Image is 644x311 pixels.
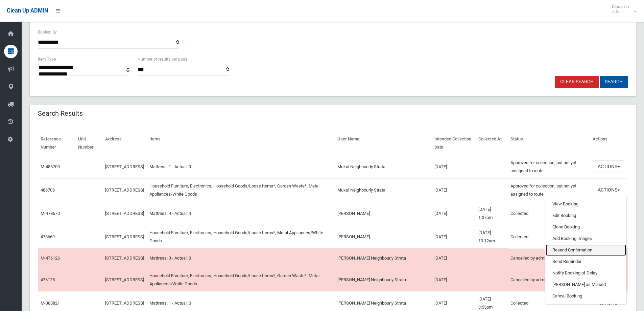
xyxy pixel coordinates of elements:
th: Items [147,132,334,155]
th: Status [508,132,590,155]
label: Item Type [38,55,56,63]
a: Resend Confirmation [546,244,626,256]
a: [STREET_ADDRESS] [105,234,144,239]
th: Intended Collection Date [432,132,476,155]
td: [PERSON_NAME] [335,225,432,248]
a: M-476126 [41,256,60,261]
td: [PERSON_NAME] Neighbourly Strata [335,248,432,268]
td: [DATE] 10:12am [476,225,508,248]
small: Admin [612,9,629,14]
td: Approved for collection, but not yet assigned to route [508,178,590,202]
button: Actions [593,160,625,173]
td: Mukul Neighbourly Strata [335,178,432,202]
th: Address [102,132,147,155]
td: [PERSON_NAME] [335,202,432,225]
td: Mattress: 1 - Actual: 0 [147,155,334,179]
th: Unit Number [75,132,102,155]
span: Clean Up ADMIN [7,7,48,14]
a: 478669 [41,234,55,239]
a: [STREET_ADDRESS] [105,164,144,169]
header: Search Results [30,107,91,120]
a: Clear Search [555,76,599,88]
td: Household Furniture, Electronics, Household Goods/Loose Items*, Metal Appliances/White Goods [147,225,334,248]
span: Clean Up [609,4,636,14]
td: Cancelled by admin before cutoff [508,248,590,268]
td: Household Furniture, Electronics, Household Goods/Loose Items*, Garden Waste*, Metal Appliances/W... [147,178,334,202]
button: Actions [593,184,625,196]
td: Mukul Neighbourly Strata [335,155,432,179]
a: M-388821 [41,301,60,306]
td: Approved for collection, but not yet assigned to route [508,155,590,179]
a: M-478670 [41,211,60,216]
td: Mattress: 4 - Actual: 4 [147,202,334,225]
a: M-486709 [41,164,60,169]
a: Edit Booking [546,210,626,221]
a: [STREET_ADDRESS] [105,277,144,282]
a: View Booking [546,198,626,210]
label: Number of results per page [138,55,187,63]
td: Collected [508,202,590,225]
a: 476125 [41,277,55,282]
td: Household Furniture, Electronics, Household Goods/Loose Items*, Garden Waste*, Metal Appliances/W... [147,268,334,291]
a: Add Booking Images [546,233,626,244]
a: [STREET_ADDRESS] [105,256,144,261]
td: [DATE] [432,268,476,291]
th: Reference Number [38,132,75,155]
td: [DATE] [432,225,476,248]
td: [DATE] [432,178,476,202]
td: [DATE] [432,248,476,268]
a: Notify Booking of Delay [546,267,626,279]
th: Actions [590,132,628,155]
a: [STREET_ADDRESS] [105,187,144,193]
a: 486708 [41,187,55,193]
a: Clone Booking [546,221,626,233]
a: Send Reminder [546,256,626,267]
td: Mattress: 3 - Actual: 0 [147,248,334,268]
td: Cancelled by admin before cutoff [508,268,590,291]
td: Collected [508,225,590,248]
button: Search [600,76,628,88]
label: Booked By [38,28,57,36]
th: Collected At [476,132,508,155]
a: Cancel Booking [546,290,626,302]
a: [STREET_ADDRESS] [105,301,144,306]
a: [STREET_ADDRESS] [105,211,144,216]
a: [PERSON_NAME] as Missed [546,279,626,290]
td: [DATE] 1:07pm [476,202,508,225]
td: [DATE] [432,202,476,225]
th: User Name [335,132,432,155]
td: [DATE] [432,155,476,179]
td: [PERSON_NAME] Neighbourly Strata [335,268,432,291]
